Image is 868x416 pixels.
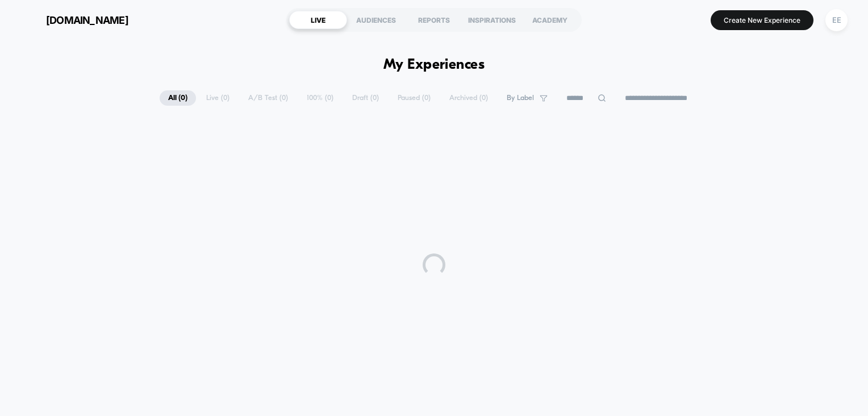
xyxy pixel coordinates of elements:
[822,9,851,32] button: EE
[160,90,196,106] span: All ( 0 )
[405,11,463,29] div: REPORTS
[46,14,128,26] span: [DOMAIN_NAME]
[825,9,848,31] div: EE
[17,11,132,29] button: [DOMAIN_NAME]
[507,94,534,102] span: By Label
[521,11,579,29] div: ACADEMY
[289,11,347,29] div: LIVE
[711,10,813,30] button: Create New Experience
[383,57,485,73] h1: My Experiences
[347,11,405,29] div: AUDIENCES
[463,11,521,29] div: INSPIRATIONS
